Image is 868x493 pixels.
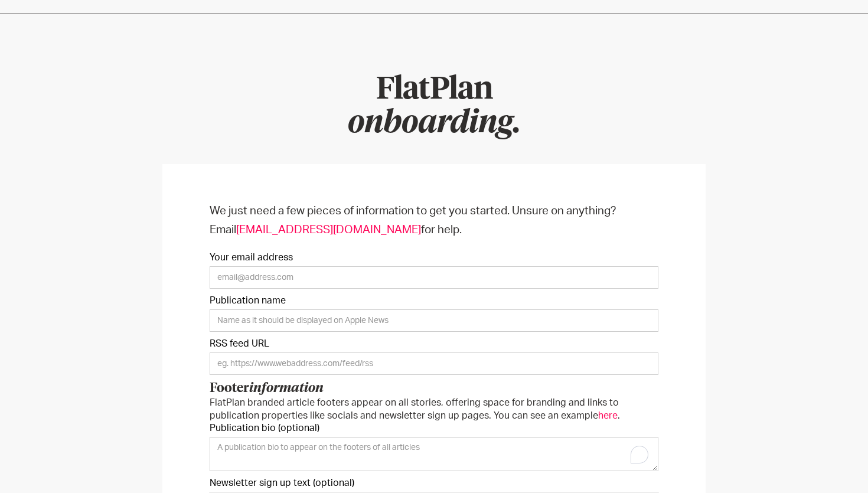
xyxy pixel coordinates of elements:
[348,108,520,139] em: onboarding.
[210,309,658,332] input: Name as it should be displayed on Apple News
[56,73,812,141] h1: FlatPlan
[210,252,658,263] label: Your email address
[210,266,658,289] input: email@address.com
[210,437,658,471] textarea: To enrich screen reader interactions, please activate Accessibility in Grammarly extension settings
[236,224,421,236] a: [EMAIL_ADDRESS][DOMAIN_NAME]
[210,338,658,350] label: RSS feed URL
[210,381,658,396] h3: Footer
[249,382,324,395] em: information
[598,411,618,420] a: here
[210,352,658,375] input: eg. https://www.webaddress.com/feed/rss
[210,477,658,489] label: Newsletter sign up text (optional)
[210,295,658,306] label: Publication name
[210,422,658,434] label: Publication bio (optional)
[210,202,658,240] p: We just need a few pieces of information to get you started. Unsure on anything? Email for help.
[210,396,658,422] p: FlatPlan branded article footers appear on all stories, offering space for branding and links to ...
